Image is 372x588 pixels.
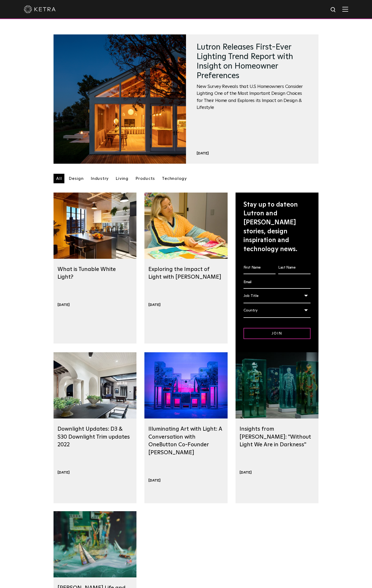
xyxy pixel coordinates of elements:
div: Job Title [243,291,311,303]
img: search icon [330,7,337,13]
a: Design [66,174,86,183]
div: [DATE] [240,470,252,475]
div: [DATE] [197,151,308,156]
a: Living [113,174,131,183]
a: All [54,174,64,183]
div: [DATE] [148,478,161,483]
div: [DATE] [57,470,70,475]
img: TX-Hill-Country-PatioDT.jpg [54,352,136,418]
a: Downlight Updates: D3 & S30 Downlight Trim updates 2022 [57,426,130,447]
div: [DATE] [148,302,161,307]
img: Designers-Resource-v02_Moment1-1.jpg [144,193,227,259]
a: Lutron Releases First-Ever Lighting Trend Report with Insight on Homeowner Preferences [197,43,293,80]
input: Email [243,276,311,289]
div: [DATE] [57,302,70,307]
input: Last Name [278,262,311,274]
span: New Survey Reveals that U.S Homeowners Consider Lighting One of the Most Important Design Choices... [197,83,308,111]
img: Kitchen_Austin%20Loft_Triptych_63_61_57compressed-1.webp [54,193,136,259]
img: Project_Featqqweured-2021.jpg [236,352,318,418]
img: Dustin-Yellin-Event_Art-Piece-Blue_Web-01.jpg [144,352,227,418]
input: First Name [243,262,276,274]
img: Hamburger%20Nav.svg [342,7,348,12]
div: Stay up to date [243,201,311,254]
input: Join [243,328,311,339]
a: Industry [88,174,111,183]
a: Illuminating Art with Light: A Conversation with OneButton Co-Founder [PERSON_NAME] [148,426,222,455]
a: Insights from [PERSON_NAME]: "Without Light We Are in Darkness" [240,426,311,447]
a: What is Tunable White Light? [57,266,116,280]
div: Country [243,305,311,318]
img: ketra-logo-2019-white [24,5,56,13]
a: Technology [159,174,189,183]
span: on Lutron and [PERSON_NAME] stories, design inspiration and technology news. [243,202,298,252]
a: Exploring the Impact of Light with [PERSON_NAME] [148,266,221,280]
img: dustin-yellin-ketra-lighting-05.jpg [54,511,136,577]
a: Products [133,174,158,183]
